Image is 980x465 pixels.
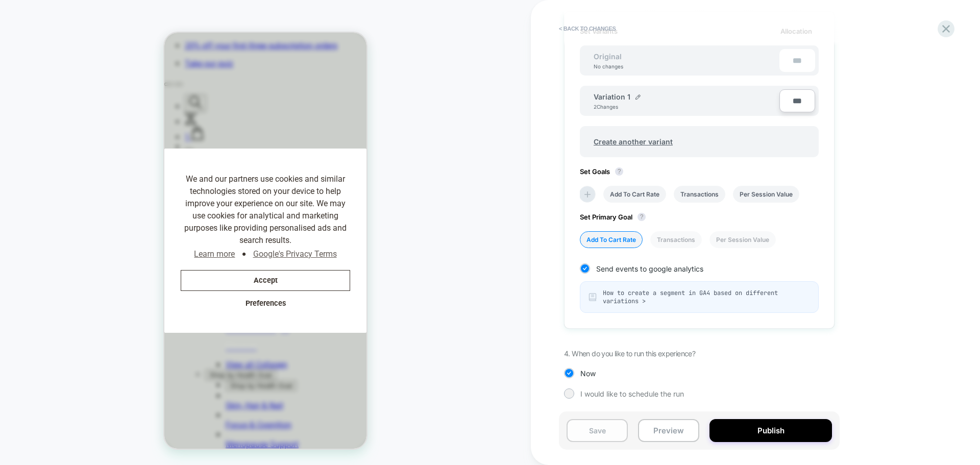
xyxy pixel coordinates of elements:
[554,20,621,37] button: < Back to changes
[16,140,186,214] span: We and our partners use cookies and similar technologies stored on your device to help improve yo...
[638,419,699,442] button: Preview
[580,389,684,398] span: I would like to schedule the run
[583,130,683,154] span: Create another variant
[580,231,643,248] li: Add To Cart Rate
[87,214,174,229] a: Google's Privacy Terms
[733,186,799,203] li: Per Session Value
[589,293,597,301] img: alert-icon
[16,237,186,258] button: Accept
[580,167,628,176] span: Set Goals
[615,167,623,176] button: ?
[650,231,702,248] li: Transactions
[638,213,646,221] button: ?
[580,213,651,221] span: Set Primary Goal
[583,63,633,69] div: No changes
[580,369,596,378] span: Now
[594,104,624,110] div: 2 Changes
[594,92,630,101] span: Variation 1
[635,94,641,100] img: edit
[78,215,82,228] span: ●
[709,231,776,248] li: Per Session Value
[596,264,703,273] span: Send events to google analytics
[583,52,632,61] span: Original
[603,289,810,305] span: How to create a segment in GA4 based on different variations >
[564,349,695,358] span: 4. When do you like to run this experience?
[709,419,832,442] button: Publish
[28,214,72,229] a: Learn more
[16,261,186,282] button: Preferences
[674,186,725,203] li: Transactions
[567,419,628,442] button: Save
[603,186,666,203] li: Add To Cart Rate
